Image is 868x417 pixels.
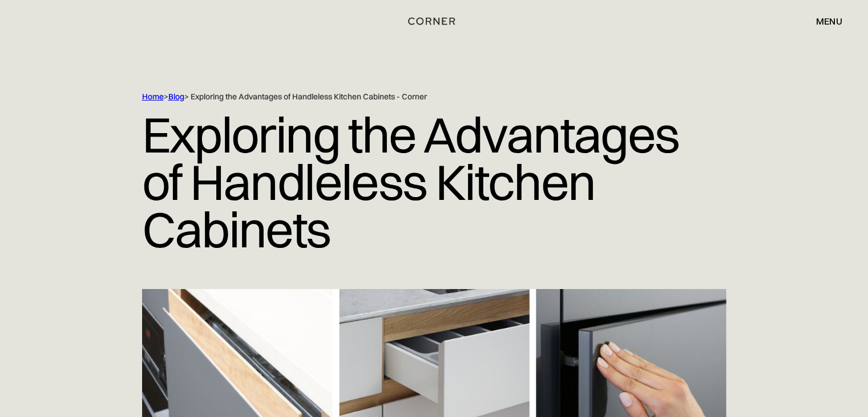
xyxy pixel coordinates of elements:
a: home [403,14,466,29]
h1: Exploring the Advantages of Handleless Kitchen Cabinets [142,102,726,262]
div: menu [816,17,842,26]
a: Blog [168,91,184,102]
div: menu [805,11,842,31]
div: > > Exploring the Advantages of Handleless Kitchen Cabinets - Corner [142,91,679,102]
a: Home [142,91,164,102]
